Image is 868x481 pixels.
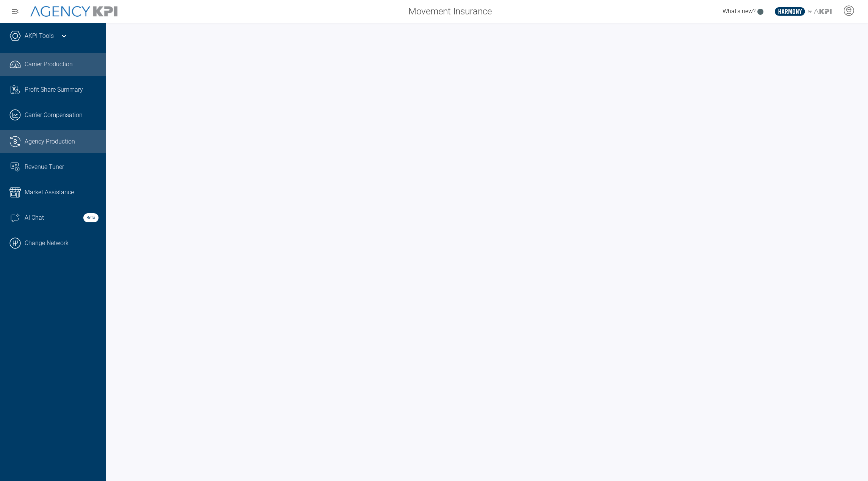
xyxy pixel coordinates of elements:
span: Carrier Compensation [25,111,83,120]
span: Agency Production [25,137,75,146]
span: Market Assistance [25,188,74,197]
img: AgencyKPI [30,6,117,17]
span: What's new? [723,8,755,15]
span: Movement Insurance [408,5,492,18]
a: AKPI Tools [25,31,54,41]
span: Revenue Tuner [25,162,64,172]
span: AI Chat [25,213,44,222]
strong: Beta [83,213,99,222]
span: Profit Share Summary [25,85,83,94]
span: Carrier Production [25,60,73,69]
